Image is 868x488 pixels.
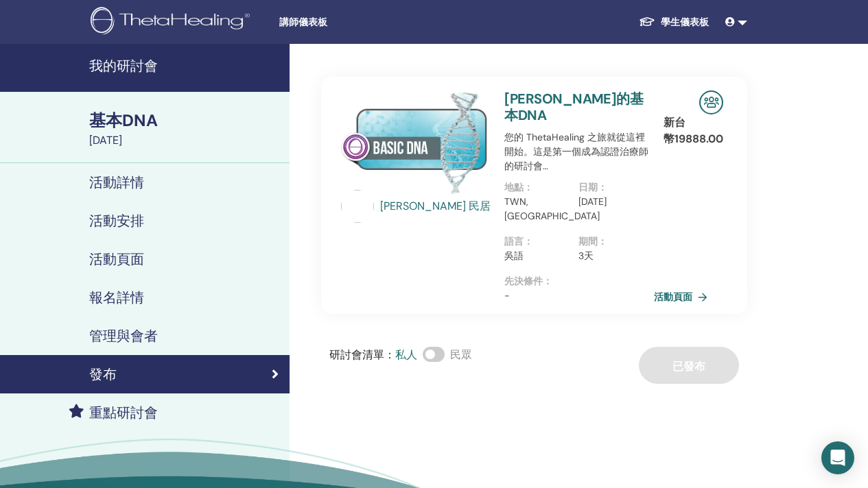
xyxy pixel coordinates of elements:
[675,132,723,146] font: 19888.00
[504,131,648,172] font: 您的 ThetaHealing 之旅就從這裡開始。這是第一個成為認證治療師的研討會…
[89,110,158,131] font: 基本DNA
[578,249,594,262] font: 3天
[821,441,854,474] div: 開啟 Intercom Messenger
[664,115,685,146] font: 新台幣
[699,90,723,114] img: 現場研討會
[504,289,510,302] font: -
[89,289,144,306] font: 報名詳情
[578,195,607,208] font: [DATE]
[504,181,524,193] font: 地點
[89,133,122,147] font: [DATE]
[543,275,552,287] font: ：
[628,9,720,35] a: 學生儀表板
[504,195,600,222] font: TWN, [GEOGRAPHIC_DATA]
[639,16,655,27] img: graduation-cap-white.svg
[395,347,417,362] font: 私人
[341,90,489,194] img: 基本DNA
[450,347,472,362] font: 民眾
[504,235,524,247] font: 語言
[89,327,158,345] font: 管理與會者
[504,275,543,287] font: 先決條件
[89,212,144,230] font: 活動安排
[380,198,491,215] a: [PERSON_NAME] 民居
[91,7,255,38] img: logo.png
[654,286,713,307] a: 活動頁面
[504,90,643,124] a: [PERSON_NAME]的基本DNA
[279,16,327,27] font: 講師儀表板
[89,365,117,383] font: 發布
[89,404,158,422] font: 重點研討會
[654,291,692,304] font: 活動頁面
[598,181,607,193] font: ：
[524,181,533,193] font: ：
[469,199,491,213] font: 民居
[578,235,598,247] font: 期間
[329,347,384,362] font: 研討會清單
[504,249,524,262] font: 吳語
[524,235,533,247] font: ：
[384,347,395,362] font: ：
[380,199,466,213] font: [PERSON_NAME]
[89,57,158,75] font: 我的研討會
[81,109,290,149] a: 基本DNA[DATE]
[661,16,709,28] font: 學生儀表板
[598,235,607,247] font: ：
[89,250,144,268] font: 活動頁面
[89,173,144,191] font: 活動詳情
[578,181,598,193] font: 日期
